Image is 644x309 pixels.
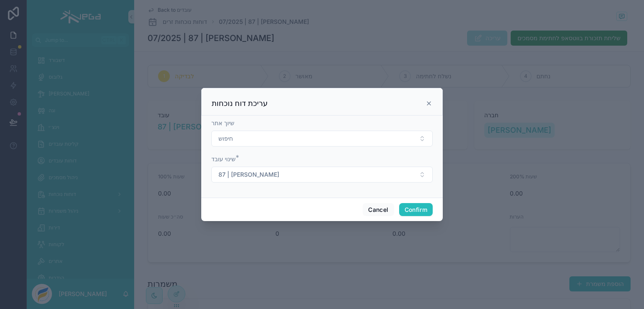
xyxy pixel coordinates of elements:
span: חיפוש [218,134,233,143]
button: Confirm [399,203,433,216]
span: שינוי עובד [211,155,236,162]
span: שיוך אתר [211,119,234,126]
button: Select Button [211,131,433,147]
button: Select Button [211,167,433,183]
button: Cancel [363,203,394,216]
span: 87 | [PERSON_NAME] [218,170,279,179]
h3: עריכת דוח נוכחות [212,98,267,108]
